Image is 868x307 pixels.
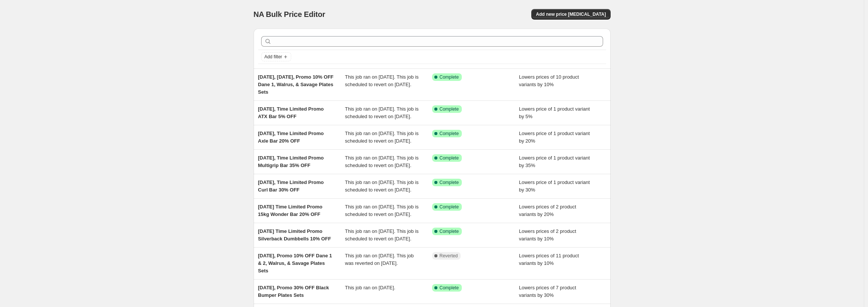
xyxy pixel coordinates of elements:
[440,204,459,210] span: Complete
[345,155,419,168] span: This job ran on [DATE]. This job is scheduled to revert on [DATE].
[519,106,590,119] span: Lowers price of 1 product variant by 5%
[519,155,590,168] span: Lowers price of 1 product variant by 35%
[254,10,325,18] span: NA Bulk Price Editor
[440,253,458,259] span: Reverted
[440,131,459,137] span: Complete
[440,179,459,185] span: Complete
[258,228,331,242] span: [DATE] Time Limited Promo Silverback Dumbbells 10% OFF
[258,253,332,274] span: [DATE], Promo 10% OFF Dane 1 & 2, Walrus, & Savage Plates Sets
[258,204,322,217] span: [DATE] Time Limited Promo 15kg Wonder Bar 20% OFF
[519,74,579,87] span: Lowers prices of 10 product variants by 10%
[519,204,576,217] span: Lowers prices of 2 product variants by 20%
[345,285,395,290] span: This job ran on [DATE].
[345,179,419,193] span: This job ran on [DATE]. This job is scheduled to revert on [DATE].
[258,155,324,168] span: [DATE], Time Limited Promo Multigrip Bar 35% OFF
[345,204,419,217] span: This job ran on [DATE]. This job is scheduled to revert on [DATE].
[519,131,590,144] span: Lowers price of 1 product variant by 20%
[440,74,459,80] span: Complete
[258,179,324,193] span: [DATE], Time Limited Promo Curl Bar 30% OFF
[345,131,419,144] span: This job ran on [DATE]. This job is scheduled to revert on [DATE].
[258,74,334,95] span: [DATE], [DATE], Promo 10% OFF Dane 1, Walrus, & Savage Plates Sets
[440,155,459,161] span: Complete
[258,131,324,144] span: [DATE], Time Limited Promo Axle Bar 20% OFF
[440,285,459,291] span: Complete
[531,9,610,20] button: Add new price [MEDICAL_DATA]
[440,228,459,234] span: Complete
[345,106,419,119] span: This job ran on [DATE]. This job is scheduled to revert on [DATE].
[536,11,606,17] span: Add new price [MEDICAL_DATA]
[345,253,414,266] span: This job ran on [DATE]. This job was reverted on [DATE].
[440,106,459,112] span: Complete
[519,285,576,298] span: Lowers prices of 7 product variants by 30%
[258,106,324,119] span: [DATE], Time Limited Promo ATX Bar 5% OFF
[258,285,329,298] span: [DATE], Promo 30% OFF Black Bumper Plates Sets
[265,54,282,60] span: Add filter
[519,179,590,193] span: Lowers price of 1 product variant by 30%
[519,228,576,242] span: Lowers prices of 2 product variants by 10%
[345,74,419,87] span: This job ran on [DATE]. This job is scheduled to revert on [DATE].
[345,228,419,242] span: This job ran on [DATE]. This job is scheduled to revert on [DATE].
[261,52,291,61] button: Add filter
[519,253,579,266] span: Lowers prices of 11 product variants by 10%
